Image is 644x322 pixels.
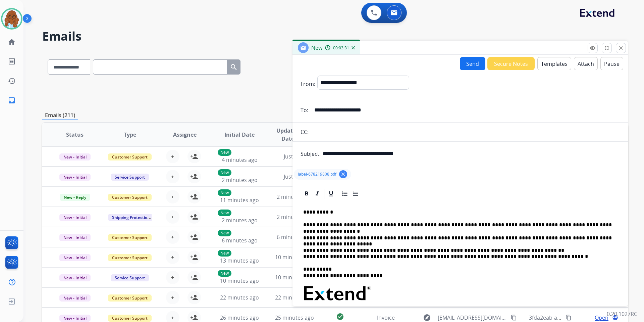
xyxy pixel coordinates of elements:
[220,294,259,301] span: 22 minutes ago
[351,189,361,199] div: Bullet List
[311,44,322,51] span: New
[59,294,91,302] span: New - Initial
[224,131,255,139] span: Initial Date
[171,213,174,221] span: +
[190,173,198,181] mat-icon: person_add
[460,57,485,70] button: Send
[171,233,174,241] span: +
[59,234,91,241] span: New - Initial
[218,189,231,196] p: New
[423,314,431,322] mat-icon: explore
[277,233,313,241] span: 6 minutes ago
[2,9,21,28] img: avatar
[487,57,535,70] button: Secure Notes
[108,214,154,221] span: Shipping Protection
[529,314,631,321] span: 3fda2eab-aa0e-4d07-a659-762f89d20163
[600,57,623,70] button: Pause
[59,274,91,281] span: New - Initial
[301,150,321,158] p: Subject:
[298,172,336,177] span: label-678219808.pdf
[190,193,198,201] mat-icon: person_add
[220,257,259,264] span: 13 minutes ago
[275,314,314,321] span: 25 minutes ago
[8,77,16,85] mat-icon: history
[618,45,624,51] mat-icon: close
[301,128,309,136] p: CC:
[171,173,174,181] span: +
[166,210,179,224] button: +
[218,169,231,176] p: New
[42,30,628,43] h2: Emails
[42,111,78,120] p: Emails (211)
[218,270,231,277] p: New
[66,131,84,139] span: Status
[190,253,198,261] mat-icon: person_add
[171,152,174,160] span: +
[166,170,179,183] button: +
[171,293,174,302] span: +
[108,254,152,261] span: Customer Support
[438,314,507,322] span: [EMAIL_ADDRESS][DOMAIN_NAME]
[166,291,179,304] button: +
[277,213,313,221] span: 2 minutes ago
[124,131,136,139] span: Type
[8,96,16,104] mat-icon: inbox
[218,250,231,257] p: New
[312,189,322,199] div: Italic
[60,194,90,201] span: New - Reply
[218,230,231,236] p: New
[190,213,198,221] mat-icon: person_add
[8,38,16,46] mat-icon: home
[166,250,179,264] button: +
[171,273,174,281] span: +
[222,156,258,164] span: 4 minutes ago
[111,174,149,181] span: Service Support
[377,314,395,321] span: Invoice
[108,315,152,322] span: Customer Support
[218,149,231,156] p: New
[166,230,179,244] button: +
[220,277,259,284] span: 10 minutes ago
[595,314,608,322] span: Open
[171,314,174,322] span: +
[190,273,198,281] mat-icon: person_add
[590,45,596,51] mat-icon: remove_red_eye
[340,189,350,199] div: Ordered List
[8,57,16,65] mat-icon: list_alt
[222,217,258,224] span: 2 minutes ago
[607,310,637,318] p: 0.20.1027RC
[275,294,314,301] span: 22 minutes ago
[566,315,572,321] mat-icon: content_copy
[284,173,305,180] span: Just now
[190,233,198,241] mat-icon: person_add
[190,293,198,302] mat-icon: person_add
[284,153,305,160] span: Just now
[301,80,315,88] p: From:
[173,131,197,139] span: Assignee
[340,171,346,177] mat-icon: clear
[302,189,312,199] div: Bold
[275,254,314,261] span: 10 minutes ago
[230,63,238,71] mat-icon: search
[171,193,174,201] span: +
[220,314,259,321] span: 26 minutes ago
[275,274,314,281] span: 10 minutes ago
[273,127,303,143] span: Updated Date
[190,152,198,160] mat-icon: person_add
[604,45,610,51] mat-icon: fullscreen
[111,274,149,281] span: Service Support
[166,190,179,203] button: +
[59,214,91,221] span: New - Initial
[301,106,308,114] p: To:
[108,234,152,241] span: Customer Support
[537,57,571,70] button: Templates
[218,210,231,216] p: New
[108,194,152,201] span: Customer Support
[59,315,91,322] span: New - Initial
[336,313,344,321] mat-icon: check_circle
[222,237,258,244] span: 6 minutes ago
[171,253,174,261] span: +
[277,193,313,200] span: 2 minutes ago
[166,150,179,163] button: +
[220,196,259,204] span: 11 minutes ago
